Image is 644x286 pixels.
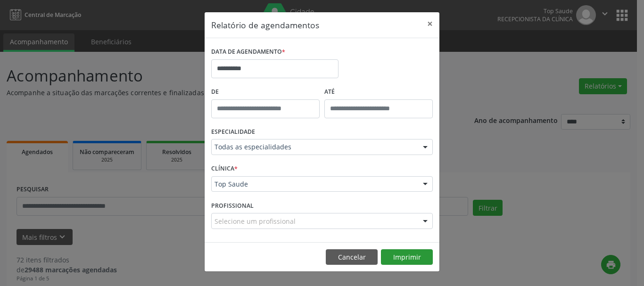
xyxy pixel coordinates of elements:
label: CLÍNICA [211,162,238,176]
label: PROFISSIONAL [211,198,254,213]
span: Top Saude [215,180,413,189]
button: Cancelar [326,249,378,265]
h5: Relatório de agendamentos [211,19,319,31]
button: Imprimir [381,249,433,265]
label: De [211,85,320,99]
button: Close [421,12,439,35]
label: ESPECIALIDADE [211,125,255,139]
label: DATA DE AGENDAMENTO [211,45,285,59]
label: ATÉ [324,85,433,99]
span: Selecione um profissional [215,216,296,226]
span: Todas as especialidades [215,142,413,152]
